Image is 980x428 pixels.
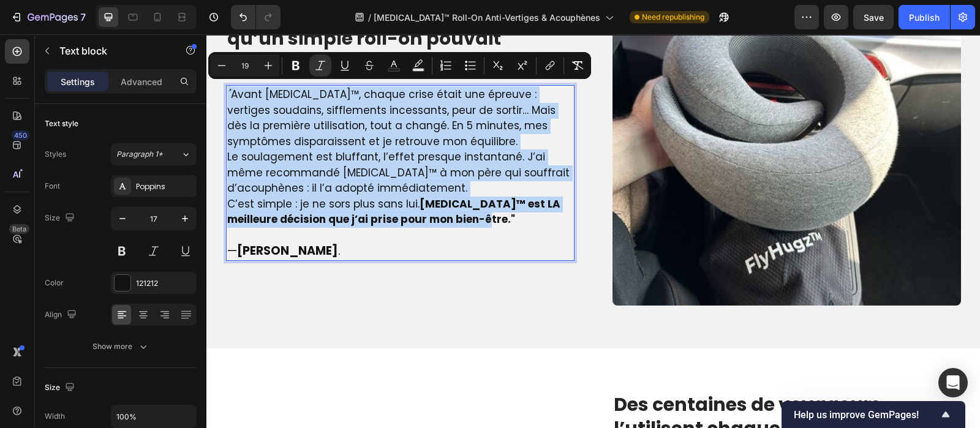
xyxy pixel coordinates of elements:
[20,51,368,227] div: Rich Text Editor. Editing area: main
[864,12,884,23] span: Save
[374,11,600,24] span: [MEDICAL_DATA]™ Roll-On Anti-Vertiges & Acouphènes
[45,411,65,422] div: Width
[111,405,196,427] input: Auto
[45,181,60,192] div: Font
[21,208,134,225] span: — .
[794,409,938,421] span: Help us improve GemPages!
[80,10,86,24] p: 7
[368,11,371,24] span: /
[121,75,162,88] p: Advanced
[116,149,163,160] span: Paragraph 1*
[92,340,149,353] div: Show more
[909,11,940,24] div: Publish
[45,307,79,323] div: Align
[794,407,953,422] button: Show survey - Help us improve GemPages!
[899,5,950,29] button: Publish
[21,51,24,68] i: "
[938,368,968,397] div: Open Intercom Messenger
[206,34,980,428] iframe: Design area
[21,52,367,115] p: Avant [MEDICAL_DATA]™, chaque crise était une épreuve : vertiges soudains, sifflements incessants...
[5,5,91,29] button: 7
[12,130,29,140] div: 450
[21,162,367,193] p: C’est simple : je ne sors plus sans lui.
[21,162,354,193] strong: [MEDICAL_DATA]™ est LA meilleure décision que j’ai prise pour mon bien-être."
[45,210,77,227] div: Size
[136,278,194,289] div: 121212
[642,12,704,23] span: Need republishing
[45,336,197,358] button: Show more
[9,224,29,234] div: Beta
[45,149,66,160] div: Styles
[111,143,197,165] button: Paragraph 1*
[59,43,164,58] p: Text block
[21,115,367,162] p: Le soulagement est bluffant, l’effet presque instantané. J’ai même recommandé [MEDICAL_DATA]™ à m...
[136,181,194,192] div: Poppins
[31,208,132,225] strong: [PERSON_NAME]
[45,380,77,396] div: Size
[231,5,281,29] div: Undo/Redo
[45,118,78,129] div: Text style
[61,75,95,88] p: Settings
[853,5,894,29] button: Save
[208,52,591,79] div: Editor contextual toolbar
[45,277,64,288] div: Color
